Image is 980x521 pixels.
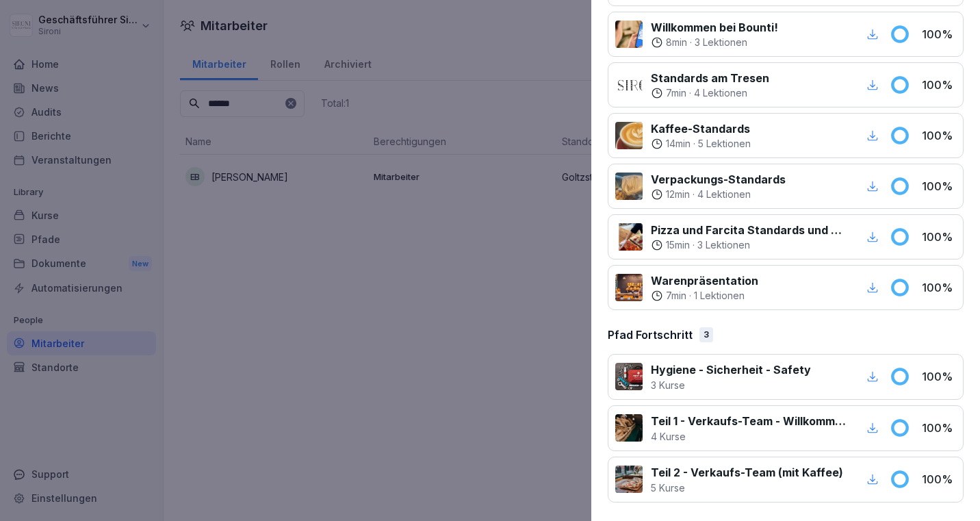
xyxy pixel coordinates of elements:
p: Teil 1 - Verkaufs-Team - Willkommen bei [GEOGRAPHIC_DATA] [651,413,847,429]
p: 4 Lektionen [697,188,751,201]
p: Pfad Fortschritt [608,327,693,343]
p: 5 Lektionen [698,137,751,151]
p: 3 Lektionen [695,36,747,49]
div: · [651,137,751,151]
p: Kaffee-Standards [651,120,751,137]
div: · [651,238,847,252]
p: 100 % [922,77,956,93]
p: 100 % [922,229,956,245]
div: · [651,36,778,49]
p: Verpackungs-Standards [651,171,786,188]
p: 100 % [922,420,956,436]
p: Willkommen bei Bounti! [651,19,778,36]
p: 5 Kurse [651,481,843,495]
div: · [651,86,769,100]
p: 3 Lektionen [697,238,750,252]
p: Hygiene - Sicherheit - Safety [651,361,811,378]
div: 3 [699,327,713,342]
p: 4 Lektionen [694,86,747,100]
p: Pizza und Farcita Standards und Zubereitung [651,222,847,238]
p: 100 % [922,178,956,194]
p: 15 min [666,238,690,252]
p: 100 % [922,368,956,385]
p: 14 min [666,137,691,151]
div: · [651,188,786,201]
p: 4 Kurse [651,429,847,444]
p: 100 % [922,127,956,144]
p: 7 min [666,86,686,100]
div: · [651,289,758,303]
p: 7 min [666,289,686,303]
p: 3 Kurse [651,378,811,392]
p: 8 min [666,36,687,49]
p: 100 % [922,279,956,296]
p: Standards am Tresen [651,70,769,86]
p: Warenpräsentation [651,272,758,289]
p: 100 % [922,26,956,42]
p: 12 min [666,188,690,201]
p: Teil 2 - Verkaufs-Team (mit Kaffee) [651,464,843,481]
p: 1 Lektionen [694,289,745,303]
p: 100 % [922,471,956,487]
